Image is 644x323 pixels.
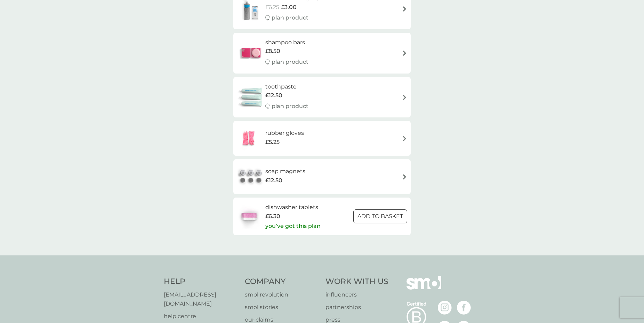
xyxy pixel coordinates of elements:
[325,303,388,312] a: partnerships
[237,164,265,189] img: soap magnets
[402,51,407,56] img: arrow right
[406,276,441,300] img: smol
[272,102,308,111] p: plan product
[164,290,238,308] a: [EMAIL_ADDRESS][DOMAIN_NAME]
[237,85,265,109] img: toothpaste
[265,203,321,212] h6: dishwasher tablets
[272,13,308,22] p: plan product
[265,138,280,147] span: £5.25
[237,126,261,151] img: rubber gloves
[402,6,407,11] img: arrow right
[272,57,308,67] p: plan product
[457,301,471,315] img: visit the smol Facebook page
[265,82,308,91] h6: toothpaste
[402,174,407,179] img: arrow right
[245,303,319,312] a: smol stories
[281,3,297,12] span: £3.00
[245,290,319,299] a: smol revolution
[164,276,238,287] h4: Help
[438,301,452,315] img: visit the smol Instagram page
[265,176,282,185] span: £12.50
[265,47,280,56] span: £8.50
[245,276,319,287] h4: Company
[353,209,407,223] button: ADD TO BASKET
[265,91,282,100] span: £12.50
[402,95,407,100] img: arrow right
[265,212,280,221] span: £6.30
[265,222,321,231] p: you’ve got this plan
[325,290,388,299] a: influencers
[325,276,388,287] h4: Work With Us
[265,38,308,47] h6: shampoo bars
[402,136,407,141] img: arrow right
[265,129,304,138] h6: rubber gloves
[357,212,403,221] p: ADD TO BASKET
[237,204,261,229] img: dishwasher tablets
[265,167,305,176] h6: soap magnets
[237,41,265,65] img: shampoo bars
[164,312,238,321] a: help centre
[265,3,279,12] span: £6.25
